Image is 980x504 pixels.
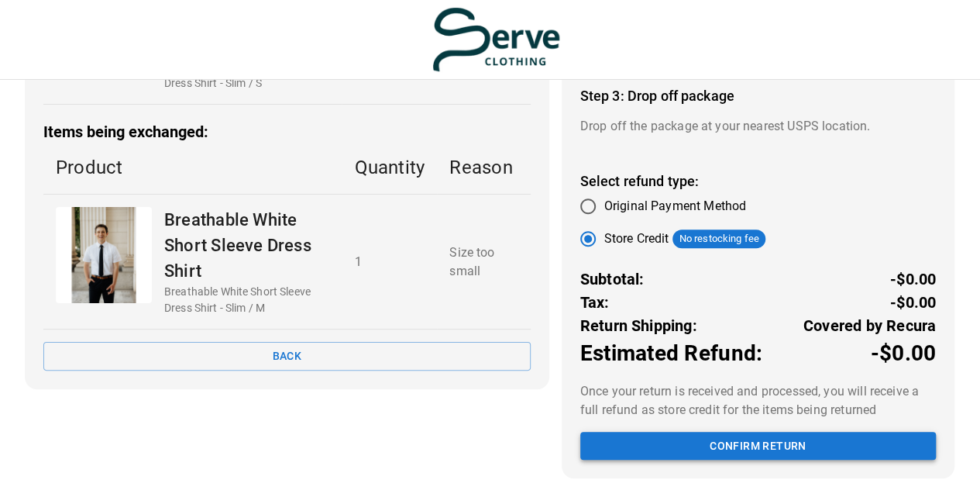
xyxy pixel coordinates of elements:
[449,243,518,281] p: Size too small
[580,117,936,136] p: Drop off the package at your nearest USPS location.
[604,197,746,216] span: Original Payment Method
[580,432,936,461] button: Confirm return
[432,6,560,73] img: serve-clothing.myshopify.com-3331c13f-55ad-48ba-bef5-e23db2fa8125
[164,207,329,284] p: Breathable White Short Sleeve Dress Shirt
[890,268,936,291] p: -$0.00
[870,337,936,370] p: -$0.00
[449,154,518,181] p: Reason
[672,231,765,247] span: No restocking fee
[580,382,936,419] p: Once your return is received and processed, you will receive a full refund as store credit for th...
[580,337,762,370] p: Estimated Refund:
[56,154,329,181] p: Product
[354,154,425,181] p: Quantity
[580,268,645,291] p: Subtotal:
[803,314,936,337] p: Covered by Recura
[56,207,152,303] div: Breathable White Short Sleeve Dress Shirt - Serve Clothing
[890,291,936,314] p: -$0.00
[580,314,697,337] p: Return Shipping:
[604,230,765,248] div: Store Credit
[580,173,936,190] h4: Select refund type:
[43,123,531,141] h3: Items being exchanged:
[580,88,936,105] h4: Step 3: Drop off package
[164,284,329,316] p: Breathable White Short Sleeve Dress Shirt - Slim / M
[580,291,610,314] p: Tax:
[43,342,531,371] button: Back
[354,253,425,271] p: 1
